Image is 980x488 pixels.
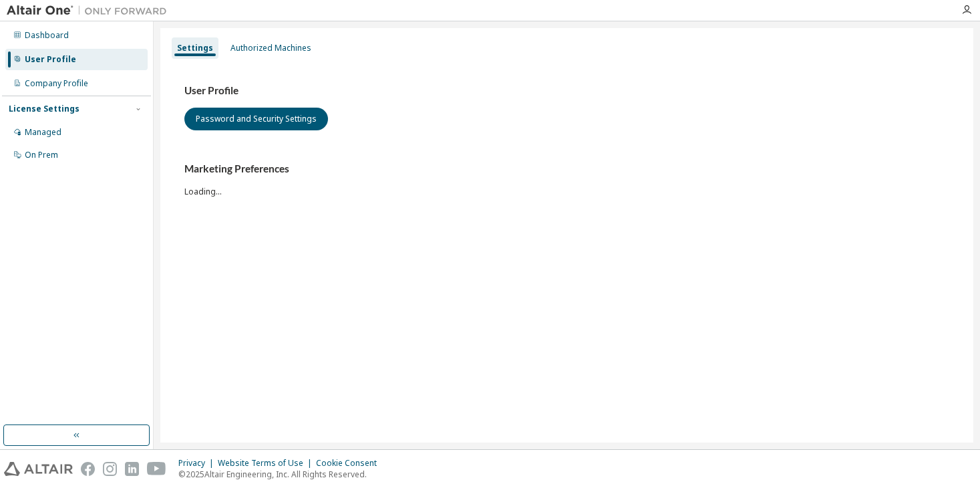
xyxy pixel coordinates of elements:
img: facebook.svg [81,462,95,476]
img: Altair One [7,4,174,17]
div: Authorized Machines [230,43,311,53]
div: Dashboard [25,30,69,41]
img: instagram.svg [103,462,117,476]
div: Settings [177,43,213,53]
h3: User Profile [184,84,949,98]
button: Password and Security Settings [184,108,328,130]
div: On Prem [25,150,58,160]
img: linkedin.svg [125,462,139,476]
img: altair_logo.svg [4,462,73,476]
div: Company Profile [25,78,88,89]
div: License Settings [9,104,79,114]
div: User Profile [25,54,76,65]
div: Loading... [184,162,949,197]
div: Website Terms of Use [218,458,316,469]
img: youtube.svg [147,462,166,476]
p: © 2025 Altair Engineering, Inc. All Rights Reserved. [178,469,385,480]
div: Privacy [178,458,218,469]
div: Managed [25,127,61,138]
h3: Marketing Preferences [184,162,949,176]
div: Cookie Consent [316,458,385,469]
